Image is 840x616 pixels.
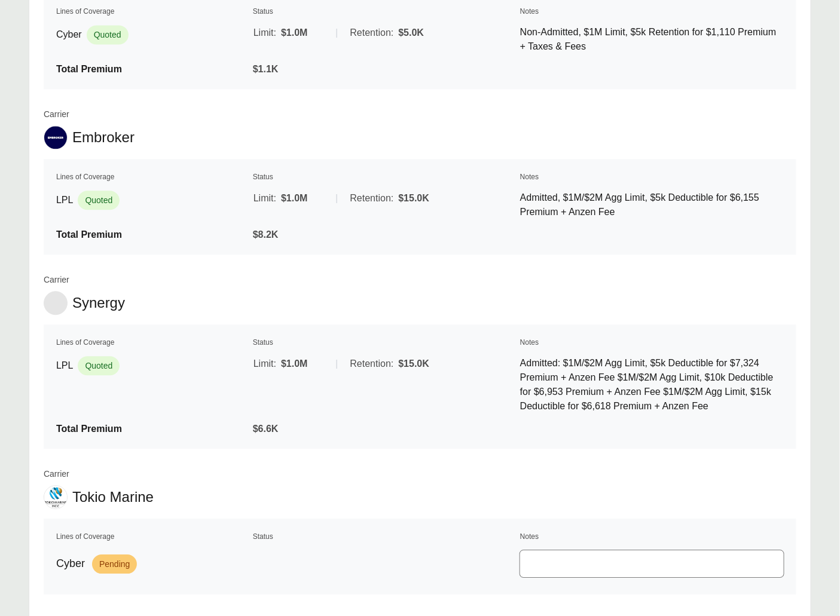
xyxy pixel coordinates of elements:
span: $5.0K [398,26,424,40]
th: Notes [520,336,784,348]
th: Status [252,5,517,17]
span: $1.0M [281,191,307,206]
span: Quoted [78,356,120,375]
span: Retention: [350,191,394,206]
th: Notes [520,531,784,543]
span: Quoted [78,191,120,210]
span: | [335,193,338,203]
span: Cyber [56,27,82,42]
th: Lines of Coverage [56,336,250,348]
span: Quoted [87,25,129,44]
span: Retention: [350,357,394,371]
p: Non-Admitted, $1M Limit, $5k Retention for $1,110 Premium + Taxes & Fees [520,25,784,54]
span: Total Premium [56,229,122,240]
span: Carrier [44,108,135,121]
th: Status [252,336,517,348]
th: Notes [520,5,784,17]
th: Lines of Coverage [56,5,250,17]
span: Limit: [253,357,276,371]
span: Limit: [253,191,276,206]
span: $1.1K [253,64,279,74]
p: Admitted: $1M/$2M Agg Limit, $5k Deductible for $7,324 Premium + Anzen Fee $1M/$2M Agg Limit, $10... [520,356,784,413]
span: Carrier [44,274,125,286]
span: | [335,358,338,369]
span: | [335,27,338,38]
span: Embroker [72,128,135,146]
th: Status [252,171,517,183]
span: LPL [56,358,73,373]
th: Status [252,531,517,543]
span: Pending [92,554,137,574]
span: LPL [56,193,73,207]
span: Total Premium [56,424,122,434]
span: Carrier [44,468,154,480]
span: $1.0M [281,357,307,371]
span: Synergy [72,294,125,312]
span: $8.2K [253,229,279,240]
span: Retention: [350,26,394,40]
img: Embroker [44,126,67,149]
span: $15.0K [398,191,429,206]
th: Lines of Coverage [56,531,250,543]
span: Cyber [56,556,85,572]
p: Admitted, $1M/$2M Agg Limit, $5k Deductible for $6,155 Premium + Anzen Fee [520,191,784,219]
th: Notes [520,171,784,183]
span: Limit: [253,26,276,40]
span: Total Premium [56,64,122,74]
th: Lines of Coverage [56,171,250,183]
span: $6.6K [253,424,279,434]
span: Tokio Marine [72,488,154,506]
span: $15.0K [398,357,429,371]
span: $1.0M [281,26,307,40]
img: Tokio Marine [44,486,67,508]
